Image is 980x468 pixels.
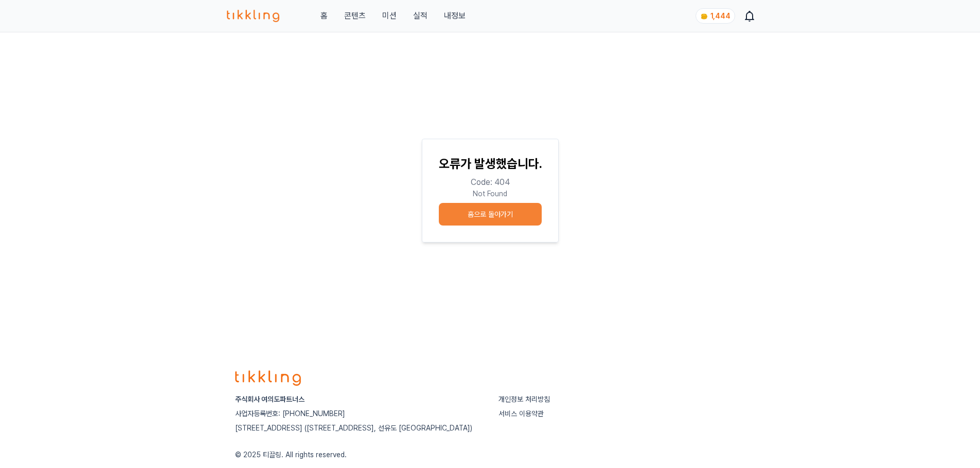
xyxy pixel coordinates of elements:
a: 개인정보 처리방침 [498,395,550,403]
button: 미션 [382,10,397,22]
a: 서비스 이용약관 [498,409,544,418]
p: [STREET_ADDRESS] ([STREET_ADDRESS], 선유도 [GEOGRAPHIC_DATA]) [235,423,482,433]
a: 내정보 [444,10,466,22]
img: coin [700,12,708,21]
a: 홈 [320,10,328,22]
p: Code: 404 [439,176,542,189]
p: 오류가 발생했습니다. [439,156,542,172]
a: coin 1,444 [696,8,733,24]
a: 실적 [413,10,427,22]
button: 홈으로 돌아가기 [439,203,542,226]
span: 1,444 [710,12,730,20]
a: 홈으로 돌아가기 [439,199,542,226]
a: 콘텐츠 [344,10,366,22]
p: 사업자등록번호: [PHONE_NUMBER] [235,408,482,419]
p: Not Found [439,189,542,199]
p: 주식회사 여의도파트너스 [235,394,482,404]
img: logo [235,370,301,386]
p: © 2025 티끌링. All rights reserved. [235,450,745,460]
img: 티끌링 [227,10,280,22]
